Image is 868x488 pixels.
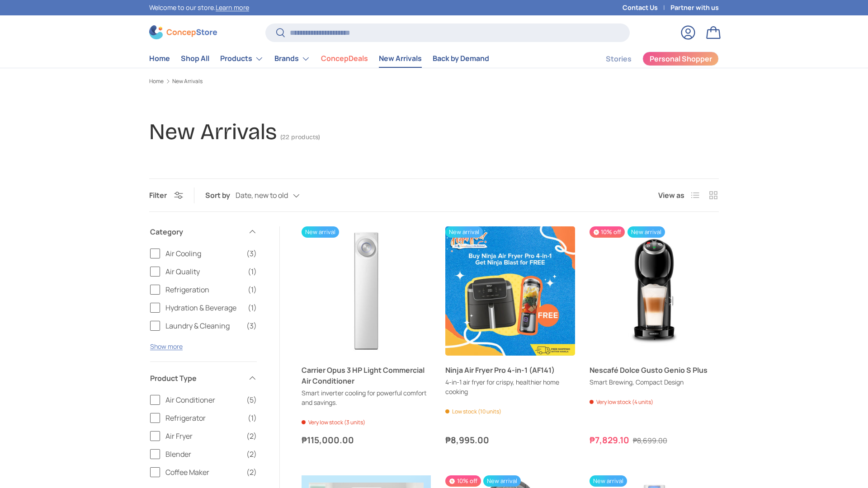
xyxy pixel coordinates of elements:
summary: Product Type [150,362,257,394]
span: Coffee Maker [165,467,241,478]
label: Sort by [205,190,236,201]
span: 10% off [590,226,625,238]
span: (3) [246,248,257,259]
h1: New Arrivals [149,118,277,145]
span: (1) [248,284,257,295]
span: Filter [149,190,167,200]
span: New arrival [302,226,339,238]
span: Refrigerator [165,413,242,423]
span: New arrival [590,475,627,487]
span: New arrival [627,226,665,238]
a: Partner with us [670,3,719,13]
a: New Arrivals [172,79,203,84]
span: Laundry & Cleaning [165,320,241,331]
span: (2) [246,467,257,478]
span: View as [658,190,684,201]
a: Ninja Air Fryer Pro 4-in-1 (AF141) [445,365,575,375]
a: Ninja Air Fryer Pro 4-in-1 (AF141) [445,226,575,356]
button: Show more [150,342,183,351]
a: Learn more [216,3,249,12]
summary: Brands [269,50,316,68]
a: New Arrivals [379,50,422,67]
a: Stories [606,50,632,68]
nav: Secondary [584,50,719,68]
a: Brands [274,50,310,68]
p: Welcome to our store. [149,3,249,13]
img: https://concepstore.ph/products/carrier-opus-3-hp-light-commercial-air-conditioner [302,226,431,356]
span: (22 products) [280,133,320,141]
a: Back by Demand [433,50,489,67]
span: Air Conditioner [165,394,241,405]
summary: Category [150,216,257,248]
a: Home [149,50,170,67]
img: https://concepstore.ph/products/ninja-air-fryer-pro-4-in-1-af141 [445,226,575,356]
nav: Primary [149,50,489,68]
a: Products [220,50,264,68]
span: Personal Shopper [650,55,712,62]
img: ConcepStore [149,25,217,39]
span: (1) [248,302,257,313]
a: ConcepDeals [321,50,368,67]
a: Shop All [181,50,209,67]
a: Carrier Opus 3 HP Light Commercial Air Conditioner [302,226,431,356]
span: Product Type [150,373,242,384]
a: Nescafé Dolce Gusto Genio S Plus [590,226,719,356]
span: (5) [246,394,257,405]
a: Personal Shopper [642,52,719,66]
span: New arrival [483,475,521,487]
a: Home [149,79,164,84]
span: Date, new to old [236,191,288,200]
span: 10% off [445,475,481,487]
span: Blender [165,449,241,460]
a: Carrier Opus 3 HP Light Commercial Air Conditioner [302,365,431,386]
span: Air Fryer [165,431,241,441]
span: (2) [246,449,257,460]
summary: Products [215,50,269,68]
span: Category [150,226,242,237]
span: Air Cooling [165,248,241,259]
a: Nescafé Dolce Gusto Genio S Plus [590,365,719,375]
img: https://concepstore.ph/products/genio-s-plus [590,226,719,356]
button: Filter [149,190,183,200]
span: (1) [248,266,257,277]
span: (1) [248,413,257,423]
span: Hydration & Beverage [165,302,242,313]
button: Date, new to old [236,188,318,204]
nav: Breadcrumbs [149,77,719,85]
span: (3) [246,320,257,331]
span: (2) [246,431,257,441]
span: New arrival [445,226,483,238]
a: Contact Us [623,3,670,13]
span: Refrigeration [165,284,242,295]
span: Air Quality [165,266,242,277]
